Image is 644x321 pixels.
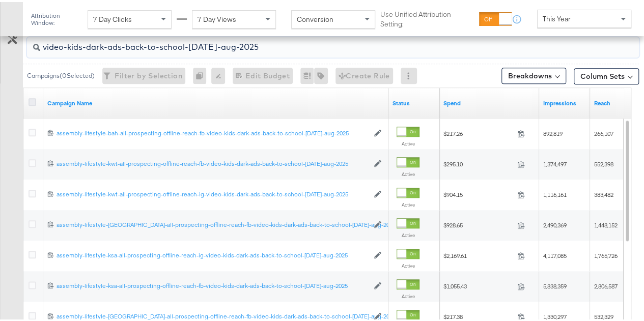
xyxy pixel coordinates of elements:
span: 7 Day Clicks [93,13,132,22]
input: Search Campaigns by Name, ID or Objective [40,31,585,51]
a: assembly-lifestyle-[GEOGRAPHIC_DATA]-all-prospecting-offline-reach-fb-video-kids-dark-ads-back-to... [57,219,369,227]
a: assembly-lifestyle-ksa-all-prospecting-offline-reach-fb-video-kids-dark-ads-back-to-school-[DATE]... [57,280,369,288]
a: assembly-lifestyle-bah-all-prospecting-offline-reach-fb-video-kids-dark-ads-back-to-school-[DATE]... [57,127,369,136]
label: Active [397,260,419,267]
button: Column Sets [574,66,639,82]
a: Your campaign name. [47,97,384,105]
span: 7 Day Views [198,13,236,22]
span: $217.26 [443,128,513,135]
a: assembly-lifestyle-[GEOGRAPHIC_DATA]-all-prospecting-offline-reach-fb-video-kids-dark-ads-back-to... [57,310,369,319]
label: Active [397,230,419,237]
label: Active [397,291,419,298]
span: Conversion [297,13,333,22]
a: assembly-lifestyle-ksa-all-prospecting-offline-reach-ig-video-kids-dark-ads-back-to-school-[DATE]... [57,249,369,258]
span: $1,055.43 [443,280,513,288]
div: assembly-lifestyle-bah-all-prospecting-offline-reach-fb-video-kids-dark-ads-back-to-school-[DATE]... [57,127,369,135]
label: Active [397,199,419,206]
a: assembly-lifestyle-kwt-all-prospecting-offline-reach-ig-video-kids-dark-ads-back-to-school-[DATE]... [57,188,369,197]
div: Campaigns ( 0 Selected) [27,69,95,78]
a: Shows the current state of your Ad Campaign. [393,97,435,105]
div: 0 [193,66,211,82]
span: 1,116,161 [543,189,567,196]
span: $295.10 [443,158,513,166]
span: $904.15 [443,189,513,196]
div: Attribution Window: [31,10,82,24]
label: Active [397,169,419,176]
span: 1,330,297 [543,311,567,318]
a: The number of people your ad was served to. [594,97,637,105]
span: $928.65 [443,219,513,227]
label: Use Unified Attribution Setting: [380,8,474,26]
span: $217.38 [443,311,513,318]
span: 2,806,587 [594,280,618,288]
a: The number of times your ad was served. On mobile apps an ad is counted as served the first time ... [543,97,586,105]
button: Breakdowns [501,66,566,82]
span: 552,398 [594,158,613,166]
a: assembly-lifestyle-kwt-all-prospecting-offline-reach-fb-video-kids-dark-ads-back-to-school-[DATE]... [57,158,369,166]
span: 1,448,152 [594,219,618,227]
div: assembly-lifestyle-[GEOGRAPHIC_DATA]-all-prospecting-offline-reach-fb-video-kids-dark-ads-back-to... [57,219,369,227]
span: 5,838,359 [543,280,567,288]
div: assembly-lifestyle-[GEOGRAPHIC_DATA]-all-prospecting-offline-reach-fb-video-kids-dark-ads-back-to... [57,310,369,318]
span: 892,819 [543,128,563,135]
span: This Year [543,12,571,21]
div: assembly-lifestyle-ksa-all-prospecting-offline-reach-ig-video-kids-dark-ads-back-to-school-[DATE]... [57,249,369,257]
span: 383,482 [594,189,613,196]
span: $2,169.61 [443,250,513,257]
label: Active [397,138,419,145]
span: 1,765,726 [594,250,618,257]
div: assembly-lifestyle-kwt-all-prospecting-offline-reach-fb-video-kids-dark-ads-back-to-school-[DATE]... [57,158,369,166]
span: 532,329 [594,311,613,318]
span: 2,490,369 [543,219,567,227]
span: 1,374,497 [543,158,567,166]
span: 4,117,085 [543,250,567,257]
span: 266,107 [594,128,613,135]
a: The total amount spent to date. [443,97,535,105]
